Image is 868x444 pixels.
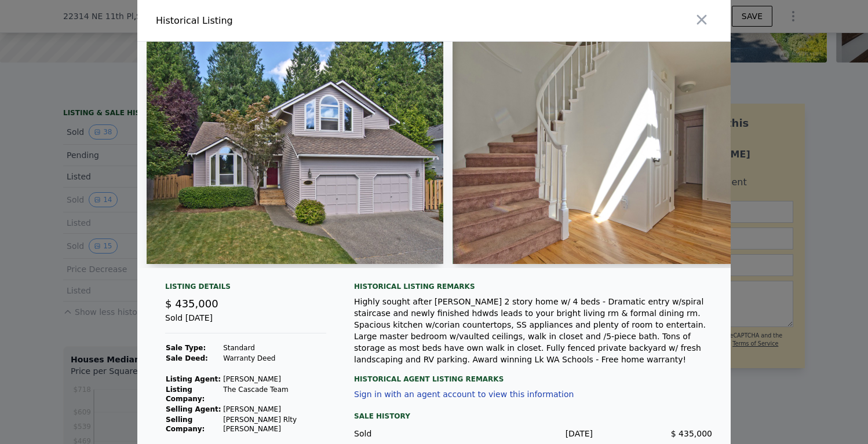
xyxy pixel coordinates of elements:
strong: Selling Agent: [166,405,221,413]
div: Highly sought after [PERSON_NAME] 2 story home w/ 4 beds - Dramatic entry w/spiral staircase and ... [354,296,712,365]
td: [PERSON_NAME] Rlty [PERSON_NAME] [223,414,326,434]
td: The Cascade Team [223,384,326,404]
td: Standard [223,343,326,353]
div: [DATE] [473,428,593,439]
td: [PERSON_NAME] [223,374,326,384]
strong: Sale Deed: [166,354,208,362]
div: Historical Agent Listing Remarks [354,365,712,384]
span: $ 435,000 [165,298,218,310]
div: Listing Details [165,282,326,296]
span: $ 435,000 [671,429,712,438]
img: Property Img [453,42,749,264]
strong: Selling Company: [166,416,205,433]
div: Sold [354,428,473,439]
div: Sold [DATE] [165,312,326,333]
strong: Sale Type: [166,344,206,352]
strong: Listing Company: [166,386,205,403]
img: Property Img [147,42,443,264]
strong: Listing Agent: [166,375,221,383]
td: Warranty Deed [223,353,326,364]
td: [PERSON_NAME] [223,404,326,414]
div: Historical Listing remarks [354,282,712,291]
div: Sale History [354,409,712,423]
div: Historical Listing [156,14,429,28]
button: Sign in with an agent account to view this information [354,390,574,399]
